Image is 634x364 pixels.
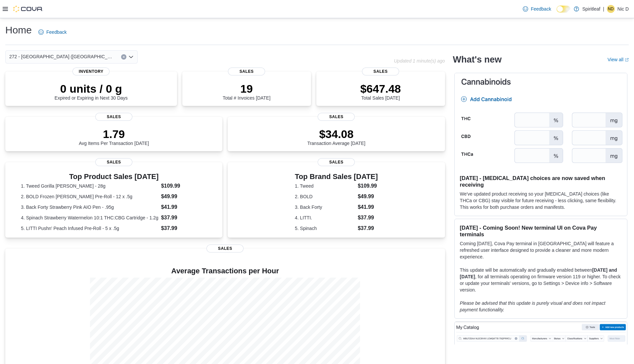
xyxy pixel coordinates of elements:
[460,267,622,293] p: This update will be automatically and gradually enabled between , for all terminals operating on ...
[128,54,134,60] button: Open list of options
[206,245,244,252] span: Sales
[460,240,622,260] p: Coming [DATE], Cova Pay terminal in [GEOGRAPHIC_DATA] will feature a refreshed user interface des...
[223,82,270,101] div: Total # Invoices [DATE]
[460,224,622,238] h3: [DATE] - Coming Soon! New terminal UI on Cova Pay terminals
[460,300,606,312] em: Please be advised that this update is purely visual and does not impact payment functionality.
[358,224,378,232] dd: $37.99
[582,5,600,13] p: Spiritleaf
[360,82,401,95] p: $647.48
[55,82,128,101] div: Expired or Expiring in Next 30 Days
[161,224,207,232] dd: $37.99
[453,54,502,65] h2: What's new
[318,158,355,166] span: Sales
[394,58,445,64] p: Updated 1 minute(s) ago
[161,193,207,201] dd: $49.99
[21,183,158,189] dt: 1. Tweed Gorilla [PERSON_NAME] - 28g
[617,5,629,13] p: Nic D
[5,23,32,37] h1: Home
[295,225,355,232] dt: 5. Spinach
[9,53,114,61] span: 272 - [GEOGRAPHIC_DATA] ([GEOGRAPHIC_DATA])
[228,68,265,75] span: Sales
[608,5,613,13] span: ND
[295,204,355,210] dt: 3. Back Forty
[531,6,551,12] span: Feedback
[460,191,622,210] p: We've updated product receiving so your [MEDICAL_DATA] choices (like THCa or CBG) stay visible fo...
[460,175,622,188] h3: [DATE] - [MEDICAL_DATA] choices are now saved when receiving
[603,5,604,13] p: |
[358,203,378,211] dd: $41.99
[520,2,554,16] a: Feedback
[21,173,207,181] h3: Top Product Sales [DATE]
[358,193,378,201] dd: $49.99
[307,127,366,141] p: $34.08
[161,203,207,211] dd: $41.99
[358,214,378,222] dd: $37.99
[36,25,69,39] a: Feedback
[72,68,110,75] span: Inventory
[607,5,615,13] div: Nic D
[608,57,629,62] a: View allExternal link
[21,193,158,200] dt: 2. BOLD Frozen [PERSON_NAME] Pre-Roll - 12 x .5g
[55,82,128,95] p: 0 units / 0 g
[21,214,158,221] dt: 4. Spinach Strawberry Watermelon 10:1 THC:CBG Cartridge - 1.2g
[460,267,617,279] strong: [DATE] and [DATE]
[13,6,43,12] img: Cova
[295,214,355,221] dt: 4. LITTI.
[223,82,270,95] p: 19
[79,127,149,141] p: 1.79
[360,82,401,101] div: Total Sales [DATE]
[121,54,126,60] button: Clear input
[295,173,378,181] h3: Top Brand Sales [DATE]
[295,193,355,200] dt: 2. BOLD
[21,204,158,210] dt: 3. Back Forty Strawberry Pink AIO Pen - .95g
[358,182,378,190] dd: $109.99
[295,183,355,189] dt: 1. Tweed
[95,113,132,121] span: Sales
[318,113,355,121] span: Sales
[21,225,158,232] dt: 5. LITTI Pushn' Peach Infused Pre-Roll - 5 x .5g
[307,127,366,146] div: Transaction Average [DATE]
[161,182,207,190] dd: $109.99
[557,6,570,13] input: Dark Mode
[625,58,629,62] svg: External link
[46,29,67,35] span: Feedback
[95,158,132,166] span: Sales
[362,68,399,75] span: Sales
[79,127,149,146] div: Avg Items Per Transaction [DATE]
[161,214,207,222] dd: $37.99
[11,267,440,275] h4: Average Transactions per Hour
